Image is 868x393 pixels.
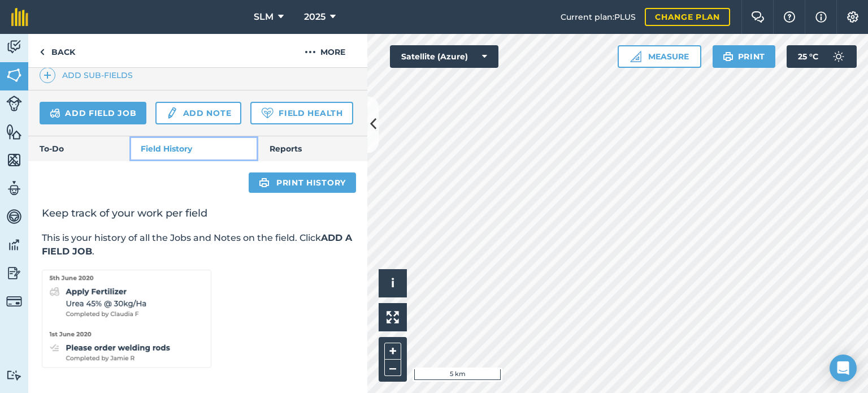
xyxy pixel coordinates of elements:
[305,45,316,59] img: svg+xml;base64,PHN2ZyB4bWxucz0iaHR0cDovL3d3dy53My5vcmcvMjAwMC9zdmciIHdpZHRoPSIyMCIgaGVpZ2h0PSIyNC...
[561,11,636,23] span: Current plan : PLUS
[6,236,22,253] img: svg+xml;base64,PD94bWwgdmVyc2lvbj0iMS4wIiBlbmNvZGluZz0idXRmLTgiPz4KPCEtLSBHZW5lcmF0b3I6IEFkb2JlIE...
[723,50,734,63] img: svg+xml;base64,PHN2ZyB4bWxucz0iaHR0cDovL3d3dy53My5vcmcvMjAwMC9zdmciIHdpZHRoPSIxOSIgaGVpZ2h0PSIyNC...
[846,11,860,23] img: A cog icon
[787,45,857,68] button: 25 °C
[129,136,258,161] a: Field History
[630,51,641,62] img: Ruler icon
[798,45,818,68] span: 25 ° C
[249,172,356,193] a: Print history
[28,34,86,67] a: Back
[6,293,22,309] img: svg+xml;base64,PD94bWwgdmVyc2lvbj0iMS4wIiBlbmNvZGluZz0idXRmLTgiPz4KPCEtLSBHZW5lcmF0b3I6IEFkb2JlIE...
[44,68,51,82] img: svg+xml;base64,PHN2ZyB4bWxucz0iaHR0cDovL3d3dy53My5vcmcvMjAwMC9zdmciIHdpZHRoPSIxNCIgaGVpZ2h0PSIyNC...
[40,102,146,124] a: Add field job
[254,10,274,24] span: SLM
[384,360,401,376] button: –
[250,102,353,124] a: Field Health
[815,10,827,24] img: svg+xml;base64,PHN2ZyB4bWxucz0iaHR0cDovL3d3dy53My5vcmcvMjAwMC9zdmciIHdpZHRoPSIxNyIgaGVpZ2h0PSIxNy...
[258,136,367,161] a: Reports
[28,136,129,161] a: To-Do
[6,152,22,169] img: svg+xml;base64,PHN2ZyB4bWxucz0iaHR0cDovL3d3dy53My5vcmcvMjAwMC9zdmciIHdpZHRoPSI1NiIgaGVpZ2h0PSI2MC...
[304,10,325,24] span: 2025
[6,96,22,111] img: svg+xml;base64,PD94bWwgdmVyc2lvbj0iMS4wIiBlbmNvZGluZz0idXRmLTgiPz4KPCEtLSBHZW5lcmF0b3I6IEFkb2JlIE...
[40,45,45,59] img: svg+xml;base64,PHN2ZyB4bWxucz0iaHR0cDovL3d3dy53My5vcmcvMjAwMC9zdmciIHdpZHRoPSI5IiBoZWlnaHQ9IjI0Ii...
[6,265,22,282] img: svg+xml;base64,PD94bWwgdmVyc2lvbj0iMS4wIiBlbmNvZGluZz0idXRmLTgiPz4KPCEtLSBHZW5lcmF0b3I6IEFkb2JlIE...
[6,180,22,197] img: svg+xml;base64,PD94bWwgdmVyc2lvbj0iMS4wIiBlbmNvZGluZz0idXRmLTgiPz4KPCEtLSBHZW5lcmF0b3I6IEFkb2JlIE...
[390,45,498,68] button: Satellite (Azure)
[11,8,28,26] img: fieldmargin Logo
[6,123,22,140] img: svg+xml;base64,PHN2ZyB4bWxucz0iaHR0cDovL3d3dy53My5vcmcvMjAwMC9zdmciIHdpZHRoPSI1NiIgaGVpZ2h0PSI2MC...
[618,45,701,68] button: Measure
[379,269,407,297] button: i
[283,34,367,67] button: More
[6,67,22,84] img: svg+xml;base64,PHN2ZyB4bWxucz0iaHR0cDovL3d3dy53My5vcmcvMjAwMC9zdmciIHdpZHRoPSI1NiIgaGVpZ2h0PSI2MC...
[42,231,354,258] p: This is your history of all the Jobs and Notes on the field. Click .
[155,102,241,124] a: Add note
[387,311,399,323] img: Four arrows, one pointing top left, one top right, one bottom right and the last bottom left
[6,370,22,381] img: svg+xml;base64,PD94bWwgdmVyc2lvbj0iMS4wIiBlbmNvZGluZz0idXRmLTgiPz4KPCEtLSBHZW5lcmF0b3I6IEFkb2JlIE...
[6,208,22,225] img: svg+xml;base64,PD94bWwgdmVyc2lvbj0iMS4wIiBlbmNvZGluZz0idXRmLTgiPz4KPCEtLSBHZW5lcmF0b3I6IEFkb2JlIE...
[166,106,178,120] img: svg+xml;base64,PD94bWwgdmVyc2lvbj0iMS4wIiBlbmNvZGluZz0idXRmLTgiPz4KPCEtLSBHZW5lcmF0b3I6IEFkb2JlIE...
[827,45,850,68] img: svg+xml;base64,PD94bWwgdmVyc2lvbj0iMS4wIiBlbmNvZGluZz0idXRmLTgiPz4KPCEtLSBHZW5lcmF0b3I6IEFkb2JlIE...
[259,176,270,189] img: svg+xml;base64,PHN2ZyB4bWxucz0iaHR0cDovL3d3dy53My5vcmcvMjAwMC9zdmciIHdpZHRoPSIxOSIgaGVpZ2h0PSIyNC...
[6,38,22,55] img: svg+xml;base64,PD94bWwgdmVyc2lvbj0iMS4wIiBlbmNvZGluZz0idXRmLTgiPz4KPCEtLSBHZW5lcmF0b3I6IEFkb2JlIE...
[830,355,857,382] div: Open Intercom Messenger
[751,11,765,23] img: Two speech bubbles overlapping with the left bubble in the forefront
[40,67,137,83] a: Add sub-fields
[42,206,354,220] h2: Keep track of your work per field
[384,343,401,360] button: +
[645,8,730,26] a: Change plan
[783,11,796,23] img: A question mark icon
[391,276,394,290] span: i
[713,45,776,68] button: Print
[50,106,60,120] img: svg+xml;base64,PD94bWwgdmVyc2lvbj0iMS4wIiBlbmNvZGluZz0idXRmLTgiPz4KPCEtLSBHZW5lcmF0b3I6IEFkb2JlIE...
